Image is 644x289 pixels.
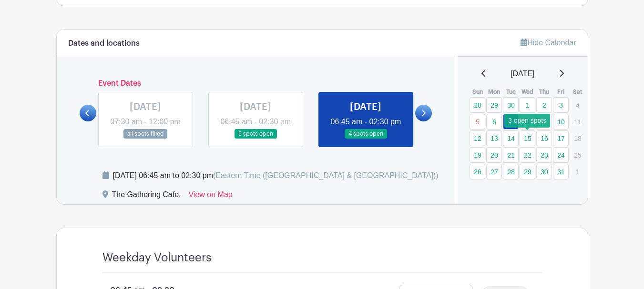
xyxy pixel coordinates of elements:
a: 12 [470,130,485,146]
a: View on Map [188,189,232,204]
a: 29 [520,164,535,179]
a: 31 [553,164,569,179]
span: [DATE] [511,68,534,80]
p: 1 [570,164,585,179]
a: 21 [503,147,519,163]
a: 29 [486,97,502,113]
a: 20 [486,147,502,163]
a: 16 [536,130,552,146]
h6: Dates and locations [68,39,140,48]
a: 7 [503,114,519,130]
th: Thu [536,87,552,97]
th: Sun [469,87,486,97]
a: 6 [486,114,502,130]
a: 23 [536,147,552,163]
div: 3 open spots [504,114,550,128]
a: 5 [470,114,485,130]
a: 30 [536,164,552,179]
th: Sat [569,87,586,97]
a: 26 [470,164,485,179]
a: 3 [553,97,569,113]
a: 14 [503,130,519,146]
th: Mon [486,87,502,97]
h6: Event Dates [96,79,416,88]
a: 28 [470,97,485,113]
a: 22 [520,147,535,163]
a: 10 [553,114,569,130]
a: 1 [520,97,535,113]
span: (Eastern Time ([GEOGRAPHIC_DATA] & [GEOGRAPHIC_DATA])) [213,171,439,179]
p: 4 [570,98,585,112]
a: 2 [536,97,552,113]
a: 30 [503,97,519,113]
th: Tue [502,87,519,97]
th: Wed [519,87,536,97]
p: 25 [570,148,585,162]
a: 13 [486,130,502,146]
a: Hide Calendar [521,39,576,47]
div: [DATE] 06:45 am to 02:30 pm [113,170,439,181]
a: 17 [553,130,569,146]
p: 11 [570,114,585,129]
p: 18 [570,131,585,146]
th: Fri [552,87,569,97]
a: 28 [503,164,519,179]
a: 24 [553,147,569,163]
h4: Weekday Volunteers [102,251,212,265]
a: 15 [520,130,535,146]
div: The Gathering Cafe, [112,189,181,204]
a: 19 [470,147,485,163]
a: 27 [486,164,502,179]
